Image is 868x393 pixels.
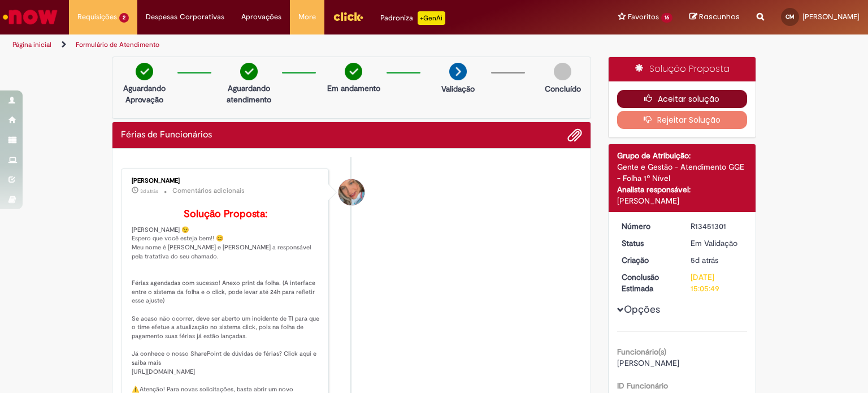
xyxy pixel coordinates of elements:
span: Favoritos [628,11,659,23]
span: 5d atrás [691,255,718,265]
span: Requisições [77,11,117,23]
img: check-circle-green.png [136,63,153,80]
div: Em Validação [691,237,743,249]
button: Aceitar solução [617,90,748,108]
span: 16 [661,13,672,23]
ul: Trilhas de página [8,34,570,55]
b: Funcionário(s) [617,347,666,357]
p: Concluído [545,83,581,94]
b: ID Funcionário [617,381,668,391]
a: Rascunhos [689,12,740,23]
span: [PERSON_NAME] [617,358,679,368]
div: Jacqueline Andrade Galani [338,179,364,205]
time: 27/08/2025 10:05:46 [691,255,718,265]
div: Solução Proposta [609,57,756,81]
dt: Conclusão Estimada [613,271,683,294]
button: Rejeitar Solução [617,111,748,129]
div: R13451301 [691,221,743,232]
img: ServiceNow [1,6,59,28]
img: click_logo_yellow_360x200.png [333,8,363,25]
div: 27/08/2025 10:05:46 [691,254,743,266]
div: [PERSON_NAME] [132,178,320,184]
span: [PERSON_NAME] [802,12,860,21]
p: +GenAi [418,11,445,25]
span: Despesas Corporativas [146,11,224,23]
p: Validação [441,83,475,94]
small: Comentários adicionais [172,186,245,196]
a: Página inicial [12,40,51,49]
span: More [298,11,316,23]
div: Padroniza [380,11,445,25]
a: Formulário de Atendimento [76,40,159,49]
div: [DATE] 15:05:49 [691,271,743,294]
dt: Status [613,237,683,249]
dt: Número [613,221,683,232]
img: arrow-next.png [449,63,467,80]
img: check-circle-green.png [240,63,258,80]
div: Grupo de Atribuição: [617,150,748,161]
span: 2 [119,13,129,23]
img: check-circle-green.png [345,63,362,80]
b: Solução Proposta: [184,208,267,221]
span: 3d atrás [140,188,158,195]
span: Rascunhos [699,11,740,22]
p: Em andamento [327,83,380,94]
dt: Criação [613,254,683,266]
p: Aguardando atendimento [222,83,276,105]
span: CM [785,13,795,20]
div: Analista responsável: [617,184,748,195]
div: [PERSON_NAME] [617,195,748,206]
div: Gente e Gestão - Atendimento GGE - Folha 1º Nível [617,161,748,184]
h2: Férias de Funcionários Histórico de tíquete [121,130,212,140]
p: Aguardando Aprovação [117,83,172,105]
time: 29/08/2025 16:52:05 [140,188,158,195]
img: img-circle-grey.png [554,63,571,80]
button: Adicionar anexos [567,128,582,142]
span: Aprovações [241,11,281,23]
